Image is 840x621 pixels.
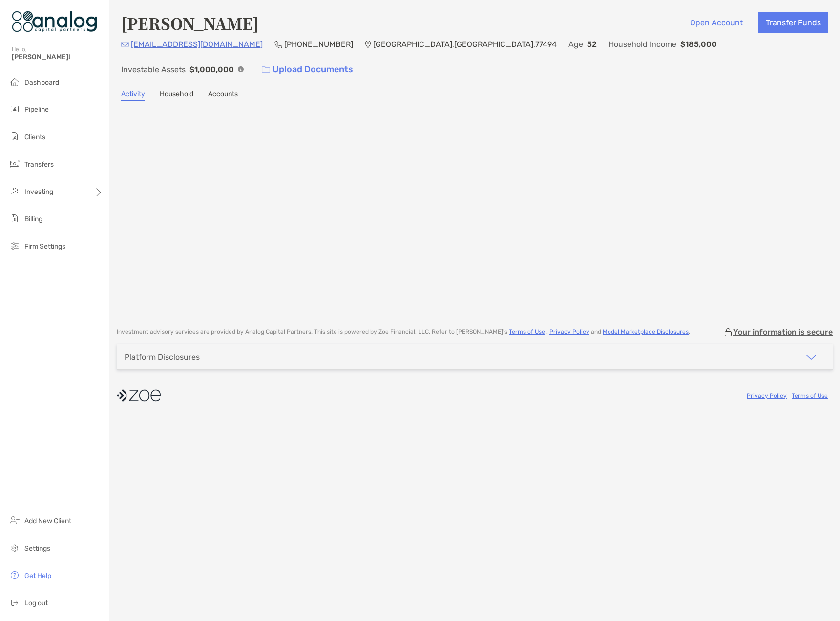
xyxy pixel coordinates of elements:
[284,38,353,50] p: [PHONE_NUMBER]
[9,158,21,170] img: transfers icon
[24,78,59,86] span: Dashboard
[792,392,828,399] a: Terms of Use
[587,38,597,50] p: 52
[24,544,50,553] span: Settings
[117,385,161,407] img: company logo
[9,213,21,224] img: billing icon
[680,38,717,50] p: $185,000
[9,240,21,252] img: firm-settings icon
[125,352,200,362] div: Platform Disclosures
[603,328,689,335] a: Model Marketplace Disclosures
[160,90,193,101] a: Household
[747,392,787,399] a: Privacy Policy
[682,12,750,33] button: Open Account
[609,38,676,50] p: Household Income
[262,66,270,73] img: button icon
[9,514,21,526] img: add_new_client icon
[121,12,259,34] h4: [PERSON_NAME]
[238,66,244,72] img: Info Icon
[758,12,828,33] button: Transfer Funds
[255,59,359,80] a: Upload Documents
[24,599,48,607] span: Log out
[24,242,65,251] span: Firm Settings
[24,106,49,114] span: Pipeline
[24,133,45,141] span: Clients
[117,328,690,336] p: Investment advisory services are provided by Analog Capital Partners . This site is powered by Zo...
[208,90,238,101] a: Accounts
[568,38,583,50] p: Age
[24,188,53,196] span: Investing
[121,42,129,47] img: Email Icon
[9,103,21,115] img: pipeline icon
[12,4,97,39] img: Zoe Logo
[373,38,557,50] p: [GEOGRAPHIC_DATA] , [GEOGRAPHIC_DATA] , 77494
[24,517,71,525] span: Add New Client
[365,41,371,48] img: Location Icon
[24,160,54,169] span: Transfers
[274,41,282,48] img: Phone Icon
[121,64,186,76] p: Investable Assets
[9,185,21,197] img: investing icon
[805,351,817,363] img: icon arrow
[549,328,589,335] a: Privacy Policy
[9,130,21,142] img: clients icon
[9,569,21,581] img: get-help icon
[9,76,21,87] img: dashboard icon
[24,572,51,580] span: Get Help
[24,215,42,223] span: Billing
[9,542,21,554] img: settings icon
[12,53,103,61] span: [PERSON_NAME]!
[131,38,263,50] p: [EMAIL_ADDRESS][DOMAIN_NAME]
[9,597,21,608] img: logout icon
[121,90,145,101] a: Activity
[733,327,833,337] p: Your information is secure
[189,64,234,76] p: $1,000,000
[509,328,545,335] a: Terms of Use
